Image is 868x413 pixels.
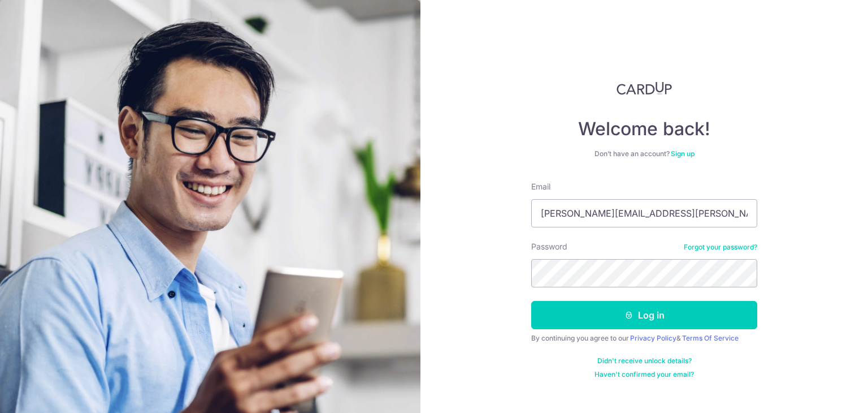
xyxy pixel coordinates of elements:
[617,81,672,95] img: CardUp Logo
[531,301,757,329] button: Log in
[630,334,676,342] a: Privacy Policy
[671,149,695,158] a: Sign up
[682,334,739,342] a: Terms Of Service
[684,243,757,252] a: Forgot your password?
[597,356,692,365] a: Didn't receive unlock details?
[594,370,694,379] a: Haven't confirmed your email?
[531,199,757,227] input: Enter your Email
[531,334,757,343] div: By continuing you agree to our &
[531,241,567,252] label: Password
[531,181,550,192] label: Email
[531,118,757,140] h4: Welcome back!
[531,149,757,158] div: Don’t have an account?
